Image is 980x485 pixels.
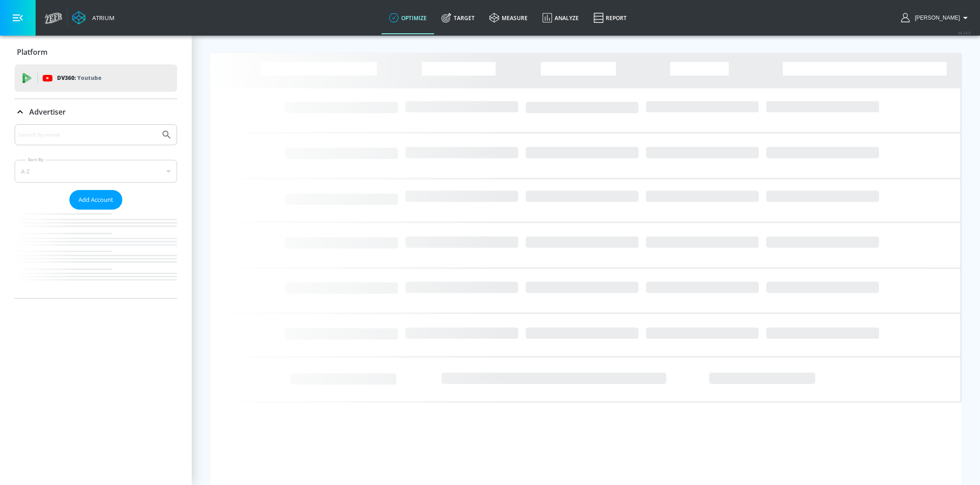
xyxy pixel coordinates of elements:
nav: list of Advertiser [15,210,177,298]
label: Sort By [26,157,46,163]
div: DV360: Youtube [15,64,177,92]
div: Advertiser [15,124,177,298]
a: measure [482,1,535,34]
input: Search by name [18,129,157,141]
p: Platform [17,47,47,57]
div: A-Z [15,160,177,183]
button: [PERSON_NAME] [901,12,971,23]
a: optimize [382,1,434,34]
div: Advertiser [15,99,177,125]
p: DV360: [57,73,101,83]
a: Atrium [72,11,115,25]
div: Platform [15,39,177,65]
a: Analyze [535,1,586,34]
p: Youtube [77,73,101,83]
span: Add Account [79,195,113,205]
button: Add Account [69,190,122,210]
span: v 4.24.0 [958,30,971,35]
a: Target [434,1,482,34]
span: login as: veronica.hernandez@zefr.com [911,15,960,21]
p: Advertiser [29,107,66,117]
div: Atrium [89,14,115,22]
a: Report [586,1,634,34]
